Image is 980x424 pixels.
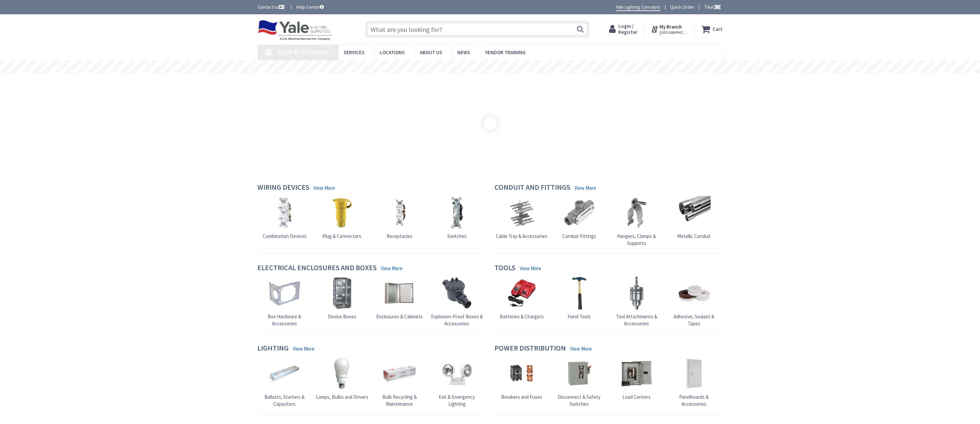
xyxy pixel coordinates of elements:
a: Quick Order [670,4,694,10]
img: Ballasts, Starters & Capacitors [268,357,301,390]
span: Shop By Category [278,49,329,56]
a: View More [313,184,335,191]
a: Login / Register [609,23,638,35]
img: Conduit Fittings [563,196,596,229]
h4: Lighting [257,344,289,354]
h4: Tools [494,264,515,273]
span: Metallic Conduit [677,233,711,239]
span: Vendor Training [485,49,526,55]
a: Adhesive, Sealant & Tapes Adhesive, Sealant & Tapes [667,276,721,327]
img: Batteries & Chargers [505,276,538,310]
div: My Branch [GEOGRAPHIC_DATA], [GEOGRAPHIC_DATA] [651,23,688,35]
img: Yale Electric Supply Co. [258,20,333,41]
a: Conduit Fittings Conduit Fittings [562,196,596,240]
a: Explosion-Proof Boxes & Accessories Explosion-Proof Boxes & Accessories [430,276,484,327]
a: Cart [701,23,723,35]
a: Exit & Emergency Lighting Exit & Emergency Lighting [430,357,484,408]
a: Switches Switches [440,196,474,240]
span: Panelboards & Accessories [679,394,709,407]
h4: Wiring Devices [257,183,309,193]
a: View More [570,345,592,352]
span: Combination Devices [263,233,307,239]
a: Disconnect & Safety Switches Disconnect & Safety Switches [552,357,606,408]
img: Device Boxes [325,276,359,310]
strong: My Branch [660,24,682,30]
img: Switches [440,196,474,229]
a: Hangers, Clamps & Supports Hangers, Clamps & Supports [609,196,664,247]
img: Load Centers [620,357,653,390]
a: Cable Tray & Accessories Cable Tray & Accessories [496,196,547,240]
img: Combination Devices [268,196,301,229]
a: View More [381,265,402,272]
img: Explosion-Proof Boxes & Accessories [440,276,474,310]
a: View More [575,184,596,191]
img: Adhesive, Sealant & Tapes [677,276,711,310]
span: Bulb Recycling & Maintenance [382,394,417,407]
a: View More [293,345,314,352]
h4: Power Distribution [494,344,566,354]
span: Ballasts, Starters & Capacitors [264,394,305,407]
span: [GEOGRAPHIC_DATA], [GEOGRAPHIC_DATA] [660,30,688,35]
span: Receptacles [387,233,412,239]
span: Adhesive, Sealant & Tapes [673,313,714,327]
a: Panelboards & Accessories Panelboards & Accessories [667,357,721,408]
img: Breakers and Fuses [505,357,538,390]
img: Enclosures & Cabinets [383,276,416,310]
span: Plug & Connectors [322,233,361,239]
img: Plug & Connectors [325,196,359,229]
span: Hand Tools [568,313,591,320]
a: Help Center [296,4,324,10]
img: Disconnect & Safety Switches [563,357,596,390]
span: News [457,49,470,55]
img: Exit & Emergency Lighting [440,357,474,390]
span: Conduit Fittings [562,233,596,239]
h4: Electrical Enclosures and Boxes [257,264,377,273]
a: Metallic Conduit Metallic Conduit [677,196,711,240]
img: Cable Tray & Accessories [505,196,538,229]
img: Box Hardware & Accessories [268,276,301,310]
a: Plug & Connectors Plug & Connectors [322,196,361,240]
a: Breakers and Fuses Breakers and Fuses [501,357,542,400]
a: Hand Tools Hand Tools [563,276,596,320]
a: Tool Attachments & Accessories Tool Attachments & Accessories [609,276,664,327]
a: Box Hardware & Accessories Box Hardware & Accessories [257,276,312,327]
img: Metallic Conduit [677,196,711,229]
input: What are you looking for? [365,21,589,38]
span: Breakers and Fuses [501,394,542,400]
a: Combination Devices Combination Devices [263,196,307,240]
span: Device Boxes [328,313,356,320]
span: Services [344,49,364,55]
a: Enclosures & Cabinets Enclosures & Cabinets [376,276,423,320]
a: Contact us [258,4,286,10]
span: Load Centers [622,394,651,400]
img: Lamps, Bulbs and Drivers [325,357,359,390]
a: Ballasts, Starters & Capacitors Ballasts, Starters & Capacitors [257,357,312,408]
span: About Us [420,49,442,55]
a: Yale Lighting Concepts [616,4,661,11]
img: Hangers, Clamps & Supports [620,196,653,229]
span: Box Hardware & Accessories [268,313,301,327]
img: Panelboards & Accessories [677,357,711,390]
span: Lamps, Bulbs and Drivers [316,394,368,400]
a: Device Boxes Device Boxes [325,276,359,320]
a: Lamps, Bulbs and Drivers Lamps, Bulbs and Drivers [316,357,368,400]
span: Switches [447,233,467,239]
span: Tour [704,4,721,10]
span: Hangers, Clamps & Supports [617,233,656,246]
span: Login / Register [618,23,638,35]
span: Cable Tray & Accessories [496,233,547,239]
a: Bulb Recycling & Maintenance Bulb Recycling & Maintenance [372,357,427,408]
img: Tool Attachments & Accessories [620,276,653,310]
span: Exit & Emergency Lighting [439,394,475,407]
img: Hand Tools [563,276,596,310]
span: Disconnect & Safety Switches [558,394,600,407]
span: Batteries & Chargers [500,313,544,320]
img: Bulb Recycling & Maintenance [383,357,416,390]
span: Enclosures & Cabinets [376,313,423,320]
img: Receptacles [383,196,416,229]
a: View More [520,265,541,272]
span: Tool Attachments & Accessories [616,313,657,327]
span: Explosion-Proof Boxes & Accessories [431,313,483,327]
strong: Cart [713,23,723,35]
a: Load Centers Load Centers [620,357,653,400]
